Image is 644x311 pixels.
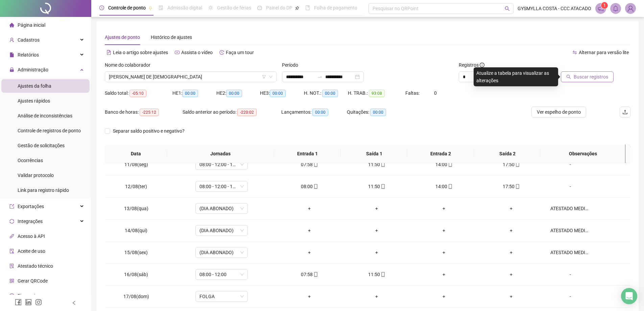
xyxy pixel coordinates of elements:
div: + [349,293,405,300]
span: audit [9,249,14,253]
div: ATESTADO MEDICO [550,249,590,256]
span: Relatórios [18,52,39,58]
span: Leia o artigo sobre ajustes [113,50,168,55]
span: 1 [603,3,606,8]
div: + [483,293,540,300]
div: Saldo anterior ao período: [183,108,281,116]
span: instagram [35,299,42,306]
span: 00:00 [370,109,386,116]
span: sun [208,5,213,10]
div: + [483,271,540,278]
span: Ajustes da folha [18,83,51,89]
span: 16/08(sáb) [124,272,148,277]
div: Saldo total: [105,89,172,97]
span: Página inicial [18,22,45,28]
label: Nome do colaborador [105,61,155,69]
span: sync [9,219,14,224]
div: HE 1: [172,89,216,97]
span: 08:00 - 12:00 - 14:00 - 18:00 [199,159,244,170]
div: + [416,271,472,278]
span: 08:00 - 12:00 - 14:00 - 18:00 [199,181,244,192]
span: api [9,234,14,239]
span: (DIA ABONADO) [199,203,244,214]
span: 00:00 [182,90,198,97]
span: 00:00 [270,90,286,97]
div: ATESTADO MEDICO [550,205,590,212]
div: Open Intercom Messenger [621,288,637,304]
span: Ver espelho de ponto [537,108,581,116]
div: 07:58 [281,161,338,168]
span: left [72,301,76,305]
img: 62813 [625,3,636,14]
span: Faltas: [405,90,421,96]
span: swap-right [317,74,323,80]
button: Ver espelho de ponto [531,107,586,117]
span: Gestão de solicitações [18,143,65,148]
span: history [219,50,224,55]
span: mobile [313,184,318,189]
span: Financeiro [18,293,40,298]
div: 14:00 [416,183,472,190]
th: Data [105,145,167,163]
span: (DIA ABONADO) [199,225,244,236]
span: Controle de registros de ponto [18,128,81,133]
div: + [483,227,540,234]
span: 93:08 [369,90,385,97]
span: Ocorrências [18,158,43,163]
div: HE 3: [260,89,304,97]
span: down [269,75,273,79]
span: mobile [380,162,385,167]
span: home [9,23,14,27]
div: + [416,249,472,256]
span: linkedin [25,299,32,306]
span: -220:02 [237,109,257,116]
span: 12/08(ter) [125,184,147,189]
span: youtube [175,50,180,55]
span: dollar [9,293,14,298]
span: Gerar QRCode [18,278,48,284]
span: ELIANA CERQUEIRA DE JESUS [109,72,272,82]
span: Controle de ponto [108,5,146,10]
span: 14/08(qui) [125,228,147,233]
span: export [9,204,14,209]
span: 00:00 [312,109,328,116]
span: user-add [9,38,14,42]
div: + [349,205,405,212]
div: - [550,293,590,300]
span: 17/08(dom) [123,294,149,299]
span: Análise de inconsistências [18,113,72,118]
span: Validar protocolo [18,173,54,178]
span: to [317,74,323,80]
div: Banco de horas: [105,108,183,116]
span: Histórico de ajustes [151,35,192,40]
sup: 1 [601,2,608,9]
span: 11/08(seg) [124,162,148,167]
div: HE 2: [216,89,260,97]
div: + [416,227,472,234]
span: mobile [313,272,318,277]
span: Registros [459,61,484,69]
div: Lançamentos: [281,108,347,116]
span: 0 [434,90,437,96]
span: facebook [15,299,22,306]
span: Integrações [18,219,43,224]
th: Entrada 2 [407,145,474,163]
span: clock-circle [99,5,104,10]
span: FOLGA [199,291,244,302]
span: Alternar para versão lite [579,50,629,55]
div: H. NOT.: [304,89,348,97]
span: Aceite de uso [18,248,45,254]
span: 00:00 [226,90,242,97]
span: lock [9,67,14,72]
span: Painel do DP [266,5,292,10]
div: 07:58 [281,271,338,278]
button: Buscar registros [561,71,614,82]
span: GYSMYLLA COSTA - CCC ATACADO [518,5,591,12]
div: + [416,293,472,300]
span: search [566,74,571,79]
span: swap [572,50,577,55]
span: Admissão digital [167,5,202,10]
th: Observações [541,145,625,163]
span: mobile [313,162,318,167]
span: upload [622,109,628,115]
